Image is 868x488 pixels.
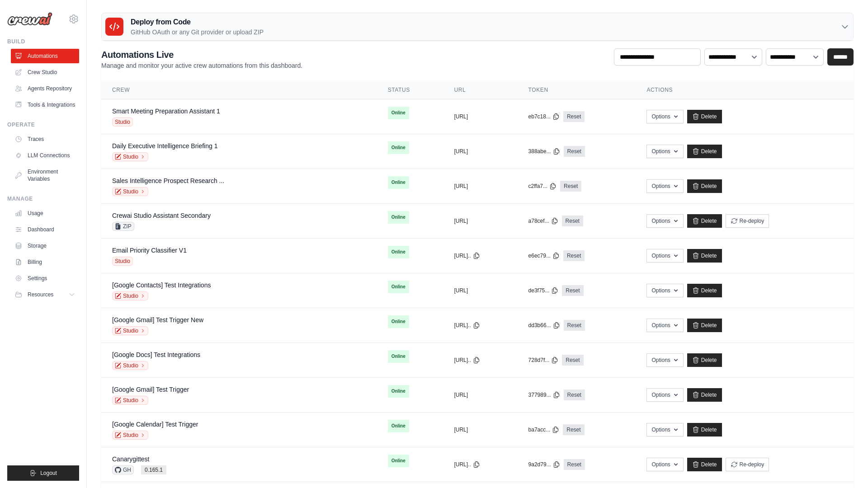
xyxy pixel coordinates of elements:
[687,110,722,123] a: Delete
[112,386,189,393] a: [Google Gmail] Test Trigger
[646,423,683,436] button: Options
[646,284,683,297] button: Options
[687,214,722,228] a: Delete
[388,350,409,363] span: Online
[528,252,560,259] button: e6ec79...
[563,111,585,122] a: Reset
[518,81,636,99] th: Token
[11,271,79,286] a: Settings
[112,222,134,231] span: ZIP
[388,315,409,328] span: Online
[687,458,722,471] a: Delete
[112,282,211,289] a: [Google Contacts] Test Integrations
[646,145,683,158] button: Options
[388,141,409,154] span: Online
[101,61,302,70] p: Manage and monitor your active crew automations from this dashboard.
[646,388,683,402] button: Options
[564,146,585,157] a: Reset
[528,461,560,468] button: 9a2d79...
[646,458,683,471] button: Options
[11,49,79,63] a: Automations
[112,117,133,127] span: Studio
[112,396,148,405] a: Studio
[112,351,200,358] a: [Google Docs] Test Integrations
[101,81,377,99] th: Crew
[7,121,79,128] div: Operate
[7,195,79,202] div: Manage
[388,107,409,119] span: Online
[443,81,517,99] th: URL
[646,110,683,123] button: Options
[687,179,722,193] a: Delete
[388,246,409,258] span: Online
[112,108,220,115] a: Smart Meeting Preparation Assistant 1
[687,284,722,297] a: Delete
[11,222,79,237] a: Dashboard
[112,316,203,324] a: [Google Gmail] Test Trigger New
[562,285,583,296] a: Reset
[112,455,149,463] a: Canarygittest
[726,458,769,471] button: Re-deploy
[646,319,683,332] button: Options
[562,216,583,226] a: Reset
[528,426,560,433] button: ba7acc...
[112,247,187,254] a: Email Priority Classifier V1
[564,389,585,400] a: Reset
[646,249,683,263] button: Options
[11,239,79,253] a: Storage
[112,187,148,196] a: Studio
[11,65,79,80] a: Crew Studio
[528,113,560,120] button: eb7c18...
[112,152,148,161] a: Studio
[388,281,409,293] span: Online
[112,212,211,219] a: Crewai Studio Assistant Secondary
[388,176,409,189] span: Online
[528,217,558,225] button: a78cef...
[112,361,148,370] a: Studio
[646,179,683,193] button: Options
[112,326,148,335] a: Studio
[11,132,79,146] a: Traces
[564,320,585,331] a: Reset
[40,469,57,477] span: Logout
[131,17,264,28] h3: Deploy from Code
[11,206,79,221] a: Usage
[687,388,722,402] a: Delete
[646,353,683,367] button: Options
[7,38,79,45] div: Build
[726,214,769,228] button: Re-deploy
[11,148,79,163] a: LLM Connections
[528,357,559,364] button: 728d7f...
[564,459,585,470] a: Reset
[562,355,583,366] a: Reset
[112,291,148,300] a: Studio
[388,211,409,224] span: Online
[28,291,53,298] span: Resources
[636,81,854,99] th: Actions
[528,287,559,294] button: de3f75...
[687,353,722,367] a: Delete
[687,319,722,332] a: Delete
[560,181,581,192] a: Reset
[563,424,584,435] a: Reset
[528,148,560,155] button: 388abe...
[687,249,722,263] a: Delete
[112,257,133,266] span: Studio
[11,255,79,269] a: Billing
[528,183,557,190] button: c2ffa7...
[687,423,722,436] a: Delete
[112,465,134,474] span: GH
[563,250,585,261] a: Reset
[131,28,264,37] p: GitHub OAuth or any Git provider or upload ZIP
[101,48,302,61] h2: Automations Live
[388,420,409,432] span: Online
[528,322,560,329] button: dd3b66...
[112,431,148,440] a: Studio
[11,164,79,186] a: Environment Variables
[646,214,683,228] button: Options
[112,421,198,428] a: [Google Calendar] Test Trigger
[7,12,52,26] img: Logo
[388,455,409,467] span: Online
[141,465,166,474] span: 0.165.1
[11,81,79,96] a: Agents Repository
